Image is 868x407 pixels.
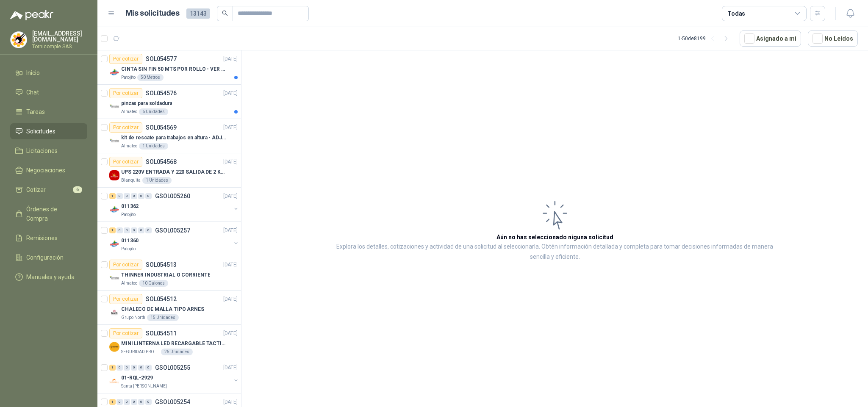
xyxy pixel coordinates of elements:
[109,363,239,390] a: 1 0 0 0 0 0 GSOL005255[DATE] Company Logo01-RQL-2929Santa [PERSON_NAME]
[97,50,241,85] a: Por cotizarSOL054577[DATE] Company LogoCINTA SIN FIN 50 MTS POR ROLLO - VER DOC ADJUNTOPatojito50...
[121,349,159,355] p: SEGURIDAD PROVISER LTDA
[32,44,87,49] p: Tornicomple SAS
[161,349,193,355] div: 25 Unidades
[109,136,119,146] img: Company Logo
[124,399,130,405] div: 0
[145,399,152,405] div: 0
[121,383,167,390] p: Santa [PERSON_NAME]
[109,260,142,270] div: Por cotizar
[121,246,136,252] p: Patojito
[109,239,119,249] img: Company Logo
[97,153,241,188] a: Por cotizarSOL054568[DATE] Company LogoUPS 220V ENTRADA Y 220 SALIDA DE 2 KVABlanquita1 Unidades
[121,211,136,218] p: Patojito
[124,365,130,371] div: 0
[124,227,130,233] div: 0
[109,294,142,304] div: Por cotizar
[116,227,123,233] div: 0
[26,233,58,243] span: Remisiones
[138,193,144,199] div: 0
[121,314,145,321] p: Grupo North
[121,280,137,287] p: Almatec
[145,365,152,371] div: 0
[155,193,190,199] p: GSOL005260
[10,201,87,227] a: Órdenes de Compra
[10,143,87,159] a: Licitaciones
[146,330,177,336] p: SOL054511
[124,193,130,199] div: 0
[121,305,204,313] p: CHALECO DE MALLA TIPO ARNES
[109,191,239,218] a: 1 0 0 0 0 0 GSOL005260[DATE] Company Logo011362Patojito
[97,256,241,291] a: Por cotizarSOL054513[DATE] Company LogoTHINNER INDUSTRIAL O CORRIENTEAlmatec10 Galones
[10,249,87,266] a: Configuración
[139,108,168,115] div: 6 Unidades
[121,177,141,184] p: Blanquita
[145,227,152,233] div: 0
[121,271,210,279] p: THINNER INDUSTRIAL O CORRIENTE
[137,74,164,81] div: 50 Metros
[138,227,144,233] div: 0
[26,185,46,194] span: Cotizar
[109,205,119,215] img: Company Logo
[155,227,190,233] p: GSOL005257
[121,100,172,108] p: pinzas para soldadura
[109,273,119,283] img: Company Logo
[223,192,238,200] p: [DATE]
[146,296,177,302] p: SOL054512
[109,227,116,233] div: 1
[186,8,210,19] span: 13143
[116,399,123,405] div: 0
[109,88,142,98] div: Por cotizar
[121,74,136,81] p: Patojito
[26,272,75,282] span: Manuales y ayuda
[97,119,241,153] a: Por cotizarSOL054569[DATE] Company Logokit de rescate para trabajos en altura - ADJUNTAR FICHA TE...
[109,54,142,64] div: Por cotizar
[223,329,238,338] p: [DATE]
[97,291,241,325] a: Por cotizarSOL054512[DATE] Company LogoCHALECO DE MALLA TIPO ARNESGrupo North15 Unidades
[109,328,142,338] div: Por cotizar
[146,262,177,268] p: SOL054513
[121,143,137,150] p: Almatec
[10,104,87,120] a: Tareas
[10,65,87,81] a: Inicio
[109,307,119,318] img: Company Logo
[26,88,39,97] span: Chat
[109,376,119,386] img: Company Logo
[496,233,613,242] h3: Aún no has seleccionado niguna solicitud
[223,398,238,406] p: [DATE]
[121,65,227,73] p: CINTA SIN FIN 50 MTS POR ROLLO - VER DOC ADJUNTO
[146,90,177,96] p: SOL054576
[223,295,238,303] p: [DATE]
[97,325,241,359] a: Por cotizarSOL054511[DATE] Company LogoMINI LINTERNA LED RECARGABLE TACTICASEGURIDAD PROVISER LTD...
[139,280,168,287] div: 10 Galones
[32,30,87,42] p: [EMAIL_ADDRESS][DOMAIN_NAME]
[138,399,144,405] div: 0
[109,170,119,180] img: Company Logo
[109,157,142,167] div: Por cotizar
[223,89,238,97] p: [DATE]
[109,399,116,405] div: 1
[121,374,153,382] p: 01-RQL-2929
[10,123,87,139] a: Solicitudes
[116,365,123,371] div: 0
[73,186,82,193] span: 6
[121,134,227,142] p: kit de rescate para trabajos en altura - ADJUNTAR FICHA TECNICA
[10,162,87,178] a: Negociaciones
[145,193,152,199] div: 0
[131,227,137,233] div: 0
[26,253,64,262] span: Configuración
[146,125,177,130] p: SOL054569
[121,340,227,348] p: MINI LINTERNA LED RECARGABLE TACTICA
[116,193,123,199] div: 0
[109,122,142,133] div: Por cotizar
[109,102,119,112] img: Company Logo
[121,202,139,210] p: 011362
[10,269,87,285] a: Manuales y ayuda
[121,108,137,115] p: Almatec
[155,365,190,371] p: GSOL005255
[155,399,190,405] p: GSOL005254
[26,146,58,155] span: Licitaciones
[147,314,179,321] div: 15 Unidades
[326,242,783,262] p: Explora los detalles, cotizaciones y actividad de una solicitud al seleccionarla. Obtén informaci...
[138,365,144,371] div: 0
[146,159,177,165] p: SOL054568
